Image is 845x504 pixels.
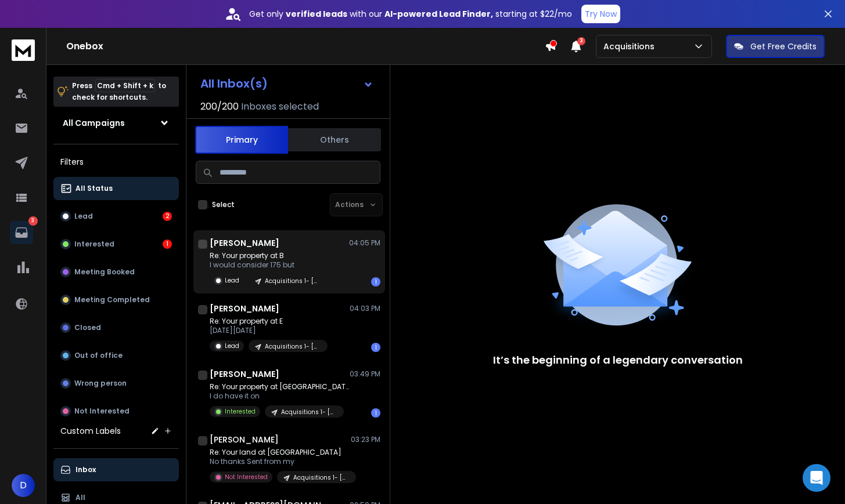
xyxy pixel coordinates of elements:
p: Lead [225,342,239,350]
p: Press to check for shortcuts. [72,80,166,103]
button: Not Interested [53,400,179,423]
div: 1 [371,343,380,352]
p: Acquisitions 1- [US_STATE] [293,473,349,482]
button: Inbox [53,458,179,481]
button: Primary [195,126,288,154]
p: Lead [225,276,239,285]
button: Others [288,127,381,153]
p: Closed [74,323,101,332]
p: Wrong person [74,379,127,388]
div: 2 [163,212,172,221]
p: Not Interested [74,407,130,416]
p: Meeting Completed [74,295,150,304]
p: I would consider 175 but [210,260,328,270]
p: Acquisitions 1- [US_STATE] [281,408,337,416]
button: Lead2 [53,205,179,228]
button: All Campaigns [53,111,179,135]
h1: [PERSON_NAME] [210,237,279,249]
h1: [PERSON_NAME] [210,434,279,445]
strong: AI-powered Lead Finder, [384,8,493,20]
div: Open Intercom Messenger [803,464,830,492]
p: Inbox [75,465,96,474]
p: All [75,493,85,502]
strong: verified leads [286,8,347,20]
span: Cmd + Shift + k [95,79,155,92]
button: Try Now [581,5,620,23]
p: 3 [28,216,38,226]
a: 3 [10,221,33,244]
h1: [PERSON_NAME] [210,303,279,314]
p: Interested [74,240,114,249]
span: 3 [577,37,585,45]
p: 03:23 PM [351,435,380,444]
p: Interested [225,407,256,416]
button: D [12,474,35,497]
button: Interested1 [53,233,179,256]
p: Out of office [74,351,123,360]
label: Select [212,200,235,209]
h3: Filters [53,154,179,170]
p: 04:03 PM [350,304,380,313]
p: Get only with our starting at $22/mo [249,8,572,20]
p: Re: Your property at E [210,317,328,326]
p: Try Now [585,8,617,20]
h3: Custom Labels [60,425,121,437]
div: 1 [371,277,380,287]
p: 04:05 PM [349,238,380,248]
p: All Status [75,184,113,193]
p: Not Interested [225,473,268,481]
p: Lead [74,212,93,221]
h1: All Campaigns [63,117,125,129]
p: Acquisitions 1- [US_STATE] [265,277,321,285]
h3: Inboxes selected [241,100,319,114]
button: Meeting Completed [53,288,179,311]
button: Closed [53,316,179,339]
p: Re: Your land at [GEOGRAPHIC_DATA] [210,448,349,457]
div: 1 [371,408,380,418]
button: Out of office [53,344,179,367]
button: All Inbox(s) [191,72,383,95]
img: logo [12,39,35,61]
h1: All Inbox(s) [200,78,268,89]
p: [DATE][DATE] [210,326,328,335]
p: It’s the beginning of a legendary conversation [493,352,743,368]
p: Re: Your property at [GEOGRAPHIC_DATA] [210,382,349,391]
p: Re: Your property at B [210,251,328,260]
button: All Status [53,177,179,200]
span: 200 / 200 [200,100,239,114]
p: Acquisitions [603,41,659,52]
p: No thanks Sent from my [210,457,349,466]
h1: Onebox [66,39,545,53]
p: Get Free Credits [750,41,817,52]
button: Wrong person [53,372,179,395]
p: 03:49 PM [350,369,380,379]
button: Get Free Credits [726,35,825,58]
p: I do have it on [210,391,349,401]
p: Meeting Booked [74,267,135,277]
div: 1 [163,240,172,249]
button: Meeting Booked [53,260,179,284]
h1: [PERSON_NAME] [210,368,279,380]
p: Acquisitions 1- [US_STATE] [265,342,321,351]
